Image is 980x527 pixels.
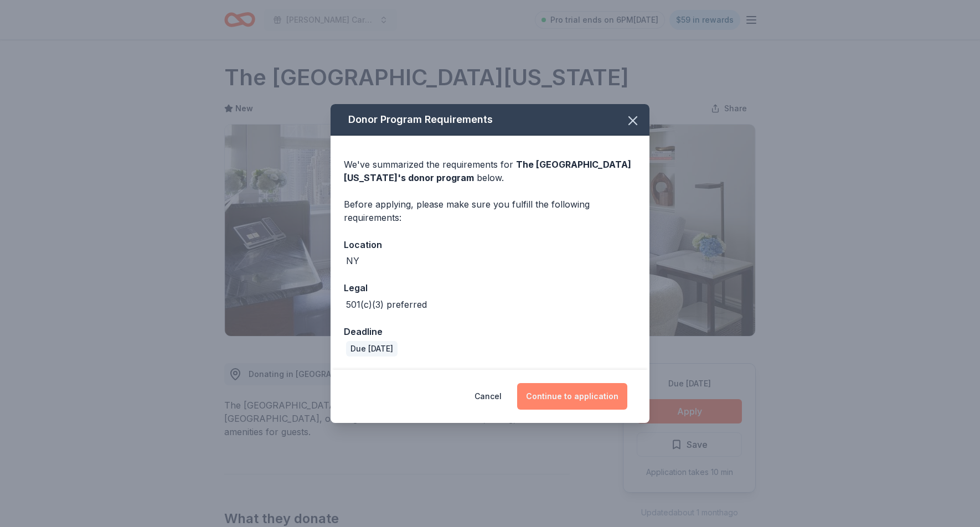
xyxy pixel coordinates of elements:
[474,383,502,410] button: Cancel
[344,158,636,184] div: We've summarized the requirements for below.
[346,254,359,267] div: NY
[517,383,627,410] button: Continue to application
[346,298,427,311] div: 501(c)(3) preferred
[344,237,636,252] div: Location
[331,104,649,136] div: Donor Program Requirements
[344,198,636,224] div: Before applying, please make sure you fulfill the following requirements:
[344,281,636,295] div: Legal
[344,324,636,339] div: Deadline
[346,341,398,356] div: Due [DATE]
